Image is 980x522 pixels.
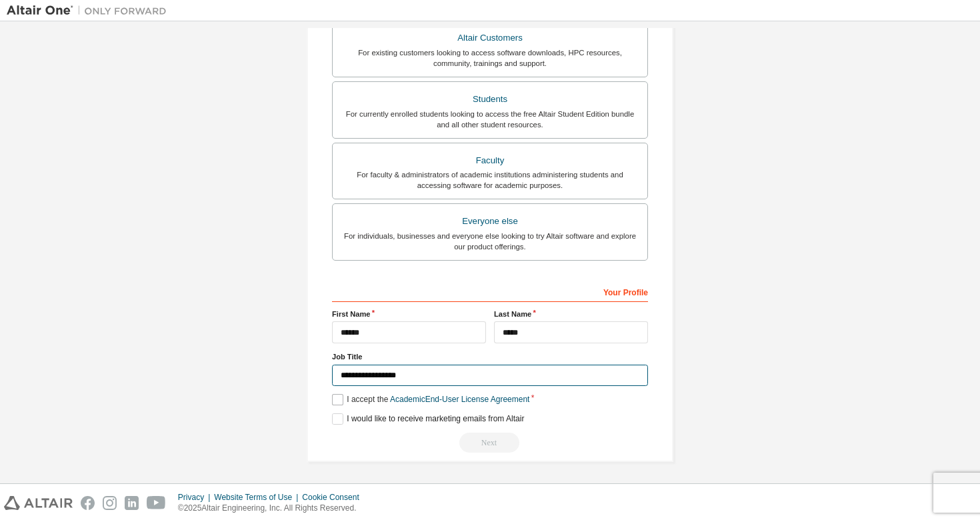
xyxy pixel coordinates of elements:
[214,492,302,503] div: Website Terms of Use
[4,496,73,510] img: altair_logo.svg
[332,351,648,362] label: Job Title
[178,492,214,503] div: Privacy
[178,503,367,514] p: © 2025 Altair Engineering, Inc. All Rights Reserved.
[125,496,139,510] img: linkedin.svg
[341,29,639,47] div: Altair Customers
[103,496,117,510] img: instagram.svg
[7,4,173,17] img: Altair One
[332,309,486,319] label: First Name
[147,496,166,510] img: youtube.svg
[341,151,639,170] div: Faculty
[341,169,639,191] div: For faculty & administrators of academic institutions administering students and accessing softwa...
[341,90,639,109] div: Students
[332,413,524,425] label: I would like to receive marketing emails from Altair
[494,309,648,319] label: Last Name
[81,496,95,510] img: facebook.svg
[341,231,639,252] div: For individuals, businesses and everyone else looking to try Altair software and explore our prod...
[332,433,648,453] div: Read and acccept EULA to continue
[341,212,639,231] div: Everyone else
[332,394,529,405] label: I accept the
[390,395,529,404] a: Academic End-User License Agreement
[341,109,639,130] div: For currently enrolled students looking to access the free Altair Student Edition bundle and all ...
[341,47,639,69] div: For existing customers looking to access software downloads, HPC resources, community, trainings ...
[302,492,367,503] div: Cookie Consent
[332,281,648,302] div: Your Profile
